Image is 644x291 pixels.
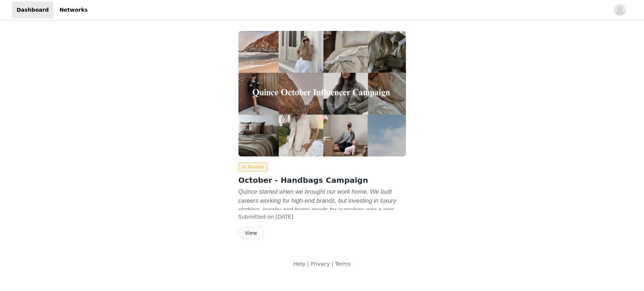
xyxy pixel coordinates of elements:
[12,2,53,18] a: Dashboard
[335,261,350,267] a: Terms
[275,214,293,220] span: [DATE]
[616,4,623,16] div: avatar
[307,261,309,267] span: |
[238,227,264,239] button: View
[238,162,268,172] span: In Review
[238,31,406,156] img: Quince
[294,261,306,267] a: Help
[310,261,330,267] a: Privacy
[238,188,399,240] em: Quince started when we brought our work home. We built careers working for high-end brands, but i...
[238,175,406,186] h2: October - Handbags Campaign
[332,261,334,267] span: |
[238,230,264,236] a: View
[55,2,92,18] a: Networks
[238,214,274,220] span: Submitted on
